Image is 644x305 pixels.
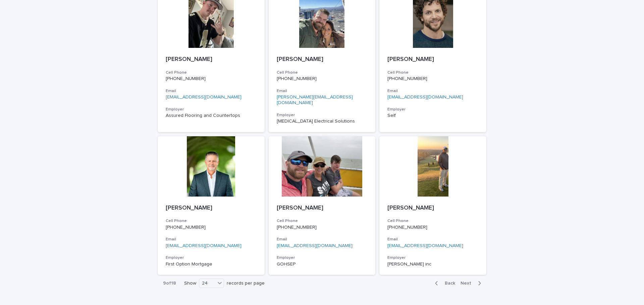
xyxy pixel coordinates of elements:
[387,225,427,230] a: [PHONE_NUMBER]
[184,281,196,286] p: Show
[166,237,257,242] h3: Email
[387,95,463,99] a: [EMAIL_ADDRESS][DOMAIN_NAME]
[461,281,475,286] span: Next
[158,136,265,275] a: [PERSON_NAME]Cell Phone[PHONE_NUMBER]Email[EMAIL_ADDRESS][DOMAIN_NAME]EmployerFirst Option Mortgage
[277,218,368,224] h3: Cell Phone
[387,107,478,112] h3: Employer
[166,76,206,81] a: [PHONE_NUMBER]
[166,255,257,260] h3: Employer
[387,76,427,81] a: [PHONE_NUMBER]
[387,113,478,119] p: Self
[277,112,368,118] h3: Employer
[277,95,353,105] a: [PERSON_NAME][EMAIL_ADDRESS][DOMAIN_NAME]
[277,261,368,267] p: GOHSEP
[441,281,455,286] span: Back
[166,88,257,94] h3: Email
[387,237,478,242] h3: Email
[277,76,317,81] a: [PHONE_NUMBER]
[277,88,368,94] h3: Email
[199,280,215,287] div: 24
[379,136,486,275] a: [PERSON_NAME]Cell Phone[PHONE_NUMBER]Email[EMAIL_ADDRESS][DOMAIN_NAME]Employer[PERSON_NAME] inc
[387,243,463,248] a: [EMAIL_ADDRESS][DOMAIN_NAME]
[166,205,257,212] p: [PERSON_NAME]
[277,237,368,242] h3: Email
[277,56,368,63] p: [PERSON_NAME]
[166,56,257,63] p: [PERSON_NAME]
[387,261,478,267] p: [PERSON_NAME] inc
[269,136,376,275] a: [PERSON_NAME]Cell Phone[PHONE_NUMBER]Email[EMAIL_ADDRESS][DOMAIN_NAME]EmployerGOHSEP
[166,95,241,99] a: [EMAIL_ADDRESS][DOMAIN_NAME]
[430,280,458,286] button: Back
[387,218,478,224] h3: Cell Phone
[387,255,478,260] h3: Employer
[277,255,368,260] h3: Employer
[387,205,478,212] p: [PERSON_NAME]
[158,275,181,292] p: 9 of 18
[277,225,317,230] a: [PHONE_NUMBER]
[277,205,368,212] p: [PERSON_NAME]
[387,56,478,63] p: [PERSON_NAME]
[166,113,257,119] p: Assured Flooring and Countertops
[227,281,265,286] p: records per page
[166,218,257,224] h3: Cell Phone
[166,243,241,248] a: [EMAIL_ADDRESS][DOMAIN_NAME]
[277,70,368,75] h3: Cell Phone
[387,70,478,75] h3: Cell Phone
[166,261,257,267] p: First Option Mortgage
[277,119,368,124] p: [MEDICAL_DATA] Electrical Solutions
[166,107,257,112] h3: Employer
[166,225,206,230] a: [PHONE_NUMBER]
[166,70,257,75] h3: Cell Phone
[387,88,478,94] h3: Email
[277,243,353,248] a: [EMAIL_ADDRESS][DOMAIN_NAME]
[458,280,486,286] button: Next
